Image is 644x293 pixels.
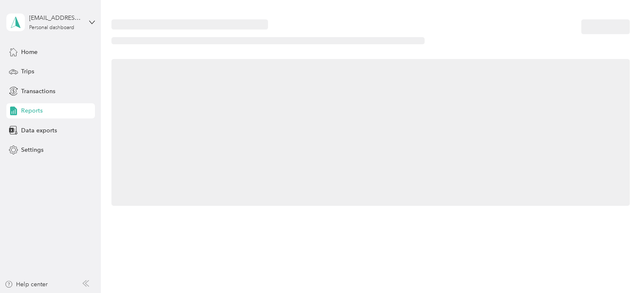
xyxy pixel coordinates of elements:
[21,126,57,135] span: Data exports
[21,67,34,76] span: Trips
[21,145,43,154] span: Settings
[21,106,43,115] span: Reports
[29,13,82,22] div: [EMAIL_ADDRESS][DOMAIN_NAME]
[29,25,74,30] div: Personal dashboard
[597,246,644,293] iframe: Everlance-gr Chat Button Frame
[21,87,55,96] span: Transactions
[21,48,38,56] span: Home
[5,280,48,289] button: Help center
